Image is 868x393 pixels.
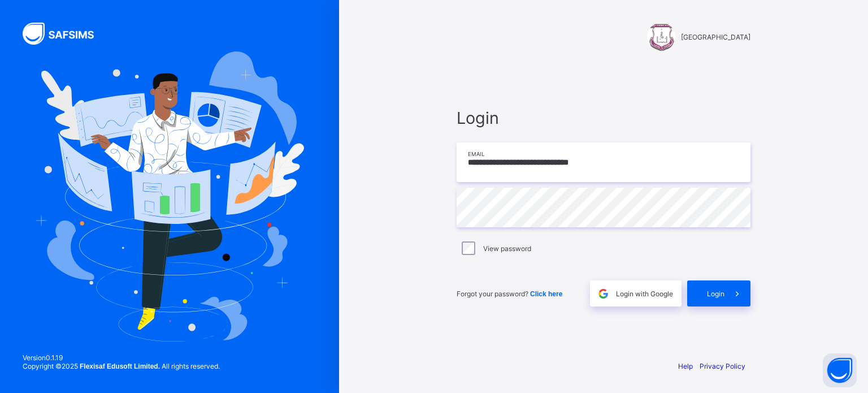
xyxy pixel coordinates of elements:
span: Login [707,290,724,298]
img: SAFSIMS Logo [23,23,107,45]
a: Help [678,362,693,370]
span: Login with Google [616,290,673,298]
label: View password [483,244,531,253]
span: Forgot your password? [457,290,562,298]
img: google.396cfc9801f0270233282035f929180a.svg [597,287,610,300]
a: Click here [530,290,562,298]
span: Login [457,108,750,128]
strong: Flexisaf Edusoft Limited. [80,362,160,370]
button: Open asap [823,353,857,387]
img: Hero Image [35,51,304,341]
span: Version 0.1.19 [23,353,220,362]
span: Click here [530,290,562,298]
a: Privacy Policy [700,362,745,370]
span: Copyright © 2025 All rights reserved. [23,362,220,370]
span: [GEOGRAPHIC_DATA] [681,33,750,41]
